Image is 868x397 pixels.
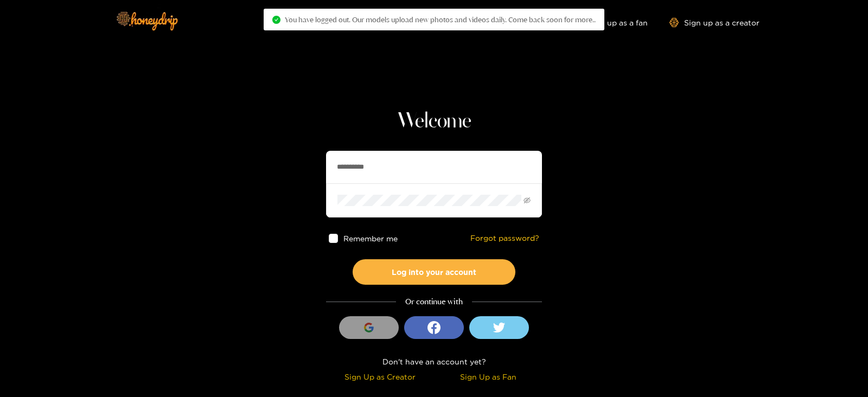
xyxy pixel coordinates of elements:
[669,18,759,27] a: Sign up as a creator
[353,259,515,285] button: Log into your account
[343,234,398,242] span: Remember me
[326,355,542,368] div: Don't have an account yet?
[573,18,648,27] a: Sign up as a fan
[272,16,280,24] span: check-circle
[329,370,431,383] div: Sign Up as Creator
[524,197,531,204] span: eye-invisible
[470,234,539,243] a: Forgot password?
[285,15,596,24] span: You have logged out. Our models upload new photos and videos daily. Come back soon for more..
[326,108,542,135] h1: Welcome
[437,370,539,383] div: Sign Up as Fan
[326,296,542,308] div: Or continue with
